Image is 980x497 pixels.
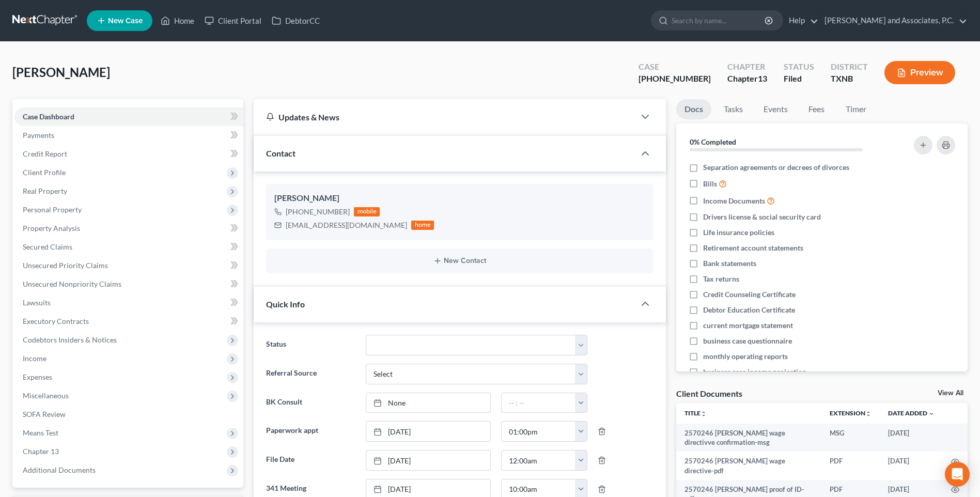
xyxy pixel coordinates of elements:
a: Titleunfold_more [685,409,707,417]
div: Filed [784,73,814,85]
i: expand_more [928,411,935,417]
span: Retirement account statements [703,243,803,253]
span: Payments [23,131,54,139]
button: Preview [884,61,955,84]
label: Status [261,335,360,355]
input: Search by name... [672,11,766,30]
a: [DATE] [366,451,490,470]
a: [PERSON_NAME] and Associates, P.C. [819,11,967,30]
span: [PERSON_NAME] [12,65,110,80]
a: Events [755,99,796,119]
span: Additional Documents [23,465,96,474]
span: Credit Report [23,149,67,158]
i: unfold_more [701,411,707,417]
div: [PHONE_NUMBER] [639,73,711,85]
div: Chapter [727,61,767,73]
span: Contact [266,148,295,158]
i: unfold_more [865,411,872,417]
label: Referral Source [261,364,360,384]
span: Secured Claims [23,242,72,251]
span: monthly operating reports [703,351,788,362]
span: Tax returns [703,274,739,284]
span: Case Dashboard [23,112,74,121]
a: Property Analysis [14,219,243,238]
span: Executory Contracts [23,317,89,325]
div: Chapter [727,73,767,85]
span: Bank statements [703,258,756,269]
a: Credit Report [14,145,243,163]
a: Fees [800,99,833,119]
td: [DATE] [880,452,943,480]
input: -- : -- [502,451,575,470]
a: Secured Claims [14,238,243,256]
span: Bills [703,179,717,189]
a: Unsecured Nonpriority Claims [14,275,243,293]
span: business case income projection [703,367,806,377]
input: -- : -- [502,393,575,413]
span: Income [23,354,46,363]
a: Home [155,11,199,30]
span: Lawsuits [23,298,51,307]
a: Lawsuits [14,293,243,312]
a: Help [784,11,818,30]
span: SOFA Review [23,410,66,418]
a: Extensionunfold_more [830,409,872,417]
td: [DATE] [880,424,943,452]
a: None [366,393,490,413]
a: DebtorCC [267,11,325,30]
span: Separation agreements or decrees of divorces [703,162,849,173]
span: Property Analysis [23,224,80,232]
a: Docs [676,99,711,119]
td: 2570246 [PERSON_NAME] wage directivve confirmation-msg [676,424,821,452]
a: Executory Contracts [14,312,243,331]
span: Real Property [23,187,67,195]
div: [EMAIL_ADDRESS][DOMAIN_NAME] [286,220,407,230]
span: Expenses [23,372,52,381]
a: Date Added expand_more [888,409,935,417]
a: SOFA Review [14,405,243,424]
a: Case Dashboard [14,107,243,126]
td: 2570246 [PERSON_NAME] wage directive-pdf [676,452,821,480]
a: Client Portal [199,11,267,30]
div: Open Intercom Messenger [945,462,970,487]
span: Codebtors Insiders & Notices [23,335,117,344]
div: [PERSON_NAME] [274,192,645,205]
span: business case questionnaire [703,336,792,346]
div: mobile [354,207,380,216]
div: District [831,61,868,73]
span: Credit Counseling Certificate [703,289,796,300]
span: Unsecured Priority Claims [23,261,108,270]
span: Unsecured Nonpriority Claims [23,279,121,288]
span: Means Test [23,428,58,437]
div: Case [639,61,711,73]
a: View All [938,390,963,397]
input: -- : -- [502,422,575,441]
div: Status [784,61,814,73]
span: Chapter 13 [23,447,59,456]
span: Life insurance policies [703,227,774,238]
a: Payments [14,126,243,145]
div: Client Documents [676,388,742,399]
strong: 0% Completed [690,137,736,146]
a: Unsecured Priority Claims [14,256,243,275]
span: New Case [108,17,143,25]
button: New Contact [274,257,645,265]
label: Paperwork appt [261,421,360,442]
td: MSG [821,424,880,452]
td: PDF [821,452,880,480]
span: Quick Info [266,299,305,309]
span: Miscellaneous [23,391,69,400]
div: [PHONE_NUMBER] [286,207,350,217]
span: Client Profile [23,168,66,177]
span: Drivers license & social security card [703,212,821,222]
div: home [411,221,434,230]
span: 13 [758,73,767,83]
span: Debtor Education Certificate [703,305,795,315]
div: TXNB [831,73,868,85]
span: Income Documents [703,196,765,206]
span: current mortgage statement [703,320,793,331]
div: Updates & News [266,112,623,122]
a: Tasks [715,99,751,119]
label: BK Consult [261,393,360,413]
label: File Date [261,450,360,471]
